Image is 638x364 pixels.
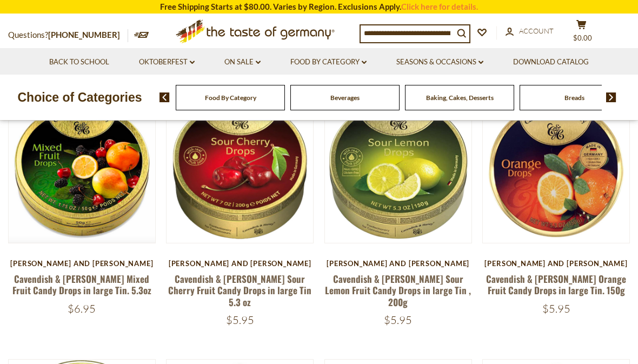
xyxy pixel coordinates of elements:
[139,56,195,68] a: Oktoberfest
[8,28,128,42] p: Questions?
[12,272,151,297] a: Cavendish & [PERSON_NAME] Mixed Fruit Candy Drops in large Tin. 5.3oz
[565,19,597,47] button: $0.00
[325,272,471,309] a: Cavendish & [PERSON_NAME] Sour Lemon Fruit Candy Drops in large Tin , 200g
[49,56,109,68] a: Back to School
[513,56,589,68] a: Download Catalog
[159,92,170,102] img: previous arrow
[401,2,478,11] a: Click here for details.
[606,92,616,102] img: next arrow
[573,34,592,42] span: $0.00
[564,94,584,102] a: Breads
[168,272,311,309] a: Cavendish & [PERSON_NAME] Sour Cherry Fruit Candy Drops in large Tin 5.3 oz
[324,259,472,268] div: [PERSON_NAME] and [PERSON_NAME]
[167,96,313,243] img: Cavendish
[48,30,120,39] a: [PHONE_NUMBER]
[325,96,471,243] img: Cavendish
[224,56,261,68] a: On Sale
[330,94,360,102] a: Beverages
[482,259,630,268] div: [PERSON_NAME] and [PERSON_NAME]
[506,25,554,37] a: Account
[426,94,494,102] a: Baking, Cakes, Desserts
[290,56,367,68] a: Food By Category
[8,259,156,268] div: [PERSON_NAME] and [PERSON_NAME]
[205,94,256,102] a: Food By Category
[519,27,554,35] span: Account
[166,259,314,268] div: [PERSON_NAME] and [PERSON_NAME]
[486,272,626,297] a: Cavendish & [PERSON_NAME] Orange Fruit Candy Drops in large Tin. 150g
[384,313,412,327] span: $5.95
[396,56,483,68] a: Seasons & Occasions
[542,302,570,315] span: $5.95
[9,96,155,243] img: Cavendish
[226,313,254,327] span: $5.95
[483,96,629,243] img: Cavendish
[68,302,96,315] span: $6.95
